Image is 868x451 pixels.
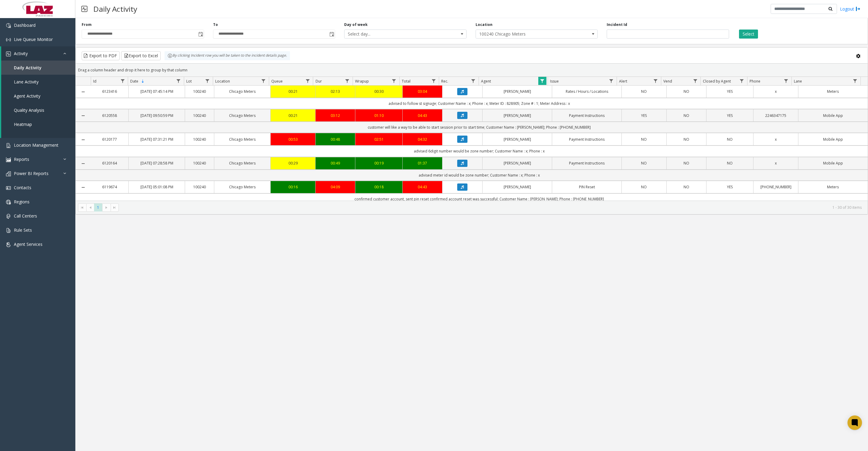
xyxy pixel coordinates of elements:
[94,203,102,211] span: Page 1
[344,22,368,27] label: Day of week
[710,184,750,190] a: YES
[343,77,351,85] a: Dur Filter Menu
[556,160,618,166] a: Payment Instructions
[757,136,794,142] a: x
[469,77,477,85] a: Rec. Filter Menu
[274,113,311,118] a: 00:21
[390,77,398,85] a: Wrapup Filter Menu
[14,36,53,42] span: Live Queue Monitor
[1,89,75,103] a: Agent Activity
[319,113,352,118] a: 03:12
[739,30,758,39] button: Select
[481,79,491,84] span: Agent
[486,184,548,190] a: [PERSON_NAME]
[710,113,750,118] a: YES
[319,136,352,142] a: 00:48
[189,136,210,142] a: 100240
[274,136,311,142] a: 00:53
[359,184,398,190] div: 00:18
[274,184,311,190] a: 00:16
[14,121,32,127] span: Heatmap
[82,22,92,27] label: From
[6,228,11,233] img: 'icon'
[319,184,352,190] div: 04:09
[274,160,311,166] a: 00:29
[76,185,91,190] a: Collapse Details
[738,77,746,85] a: Closed by Agent Filter Menu
[132,113,181,118] a: [DATE] 09:50:59 PM
[556,113,618,118] a: Payment Instructions
[406,89,439,94] div: 03:04
[186,79,192,84] span: Lot
[802,89,864,94] a: Meters
[486,89,548,94] a: [PERSON_NAME]
[6,242,11,247] img: 'icon'
[757,184,794,190] a: [PHONE_NUMBER]
[625,184,662,190] a: NO
[625,160,662,166] a: NO
[727,113,733,118] span: YES
[14,241,42,247] span: Agent Services
[406,113,439,118] a: 04:43
[14,65,42,70] span: Daily Activity
[6,171,11,176] img: 'icon'
[710,160,750,166] a: NO
[14,51,28,56] span: Activity
[93,79,96,84] span: Id
[130,79,138,84] span: Date
[476,22,492,27] label: Location
[402,79,410,84] span: Total
[556,184,618,190] a: PIN Reset
[670,113,703,118] a: NO
[684,113,689,118] span: NO
[359,89,398,94] div: 00:30
[6,23,11,28] img: 'icon'
[670,89,703,94] a: NO
[556,89,618,94] a: Rates / Hours / Locations
[710,89,750,94] a: YES
[189,113,210,118] a: 100240
[486,160,548,166] a: [PERSON_NAME]
[670,136,703,142] a: NO
[703,79,731,84] span: Closed by Agent
[359,136,398,142] a: 02:51
[607,77,615,85] a: Issue Filter Menu
[14,227,32,233] span: Rule Sets
[319,89,352,94] a: 02:13
[840,6,860,12] a: Logout
[757,160,794,166] a: x
[189,160,210,166] a: 100240
[94,184,125,190] a: 6119674
[14,22,36,28] span: Dashboard
[218,113,267,118] a: Chicago Meters
[406,136,439,142] div: 04:32
[132,160,181,166] a: [DATE] 07:28:58 PM
[168,53,172,58] img: infoIcon.svg
[218,89,267,94] a: Chicago Meters
[218,160,267,166] a: Chicago Meters
[14,185,31,190] span: Contacts
[486,113,548,118] a: [PERSON_NAME]
[406,160,439,166] div: 01:37
[319,160,352,166] div: 00:49
[625,136,662,142] a: NO
[94,89,125,94] a: 6123416
[1,75,75,89] a: Lane Activity
[14,107,44,113] span: Quality Analysis
[802,184,864,190] a: Meters
[550,79,559,84] span: Issue
[406,184,439,190] a: 04:43
[727,89,733,94] span: YES
[122,205,862,210] kendo-pager-info: 1 - 30 of 30 items
[189,184,210,190] a: 100240
[189,89,210,94] a: 100240
[94,136,125,142] a: 6120177
[538,77,546,85] a: Agent Filter Menu
[802,113,864,118] a: Mobile App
